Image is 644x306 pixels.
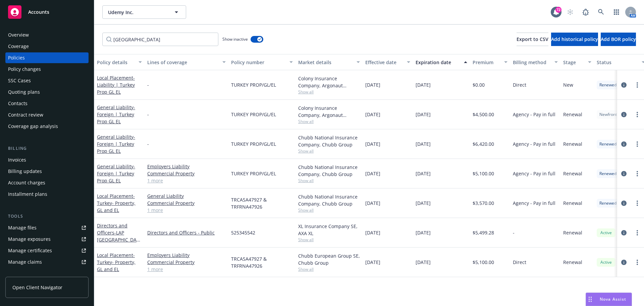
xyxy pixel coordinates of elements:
a: 1 more [147,266,226,273]
span: Renewed [599,141,616,147]
div: Policies [8,52,25,63]
a: SSC Cases [5,75,89,86]
a: Switch app [610,5,623,19]
div: Billing [5,145,89,152]
div: Lines of coverage [147,59,218,66]
span: TRCASA47927 & TRFRNA47926 [231,255,293,269]
div: XL Insurance Company SE, AXA XL [298,223,360,237]
a: circleInformation [620,258,628,266]
span: Agency - Pay in full [513,170,555,177]
span: - Turkey- Property, GL and EL [97,252,136,272]
div: Chubb National Insurance Company, Chubb Group [298,164,360,178]
span: Show inactive [222,36,248,42]
button: Effective date [363,54,413,70]
span: - Turkey- Property, GL and EL [97,193,136,213]
a: Local Placement [97,193,136,213]
a: Billing updates [5,166,89,177]
a: Invoices [5,155,89,165]
button: Market details [296,54,363,70]
span: Show all [298,266,360,272]
div: Manage files [8,222,37,233]
span: [DATE] [365,81,380,88]
span: [DATE] [365,111,380,118]
a: 1 more [147,177,226,184]
span: [DATE] [416,200,431,207]
span: - [147,81,149,88]
a: Commercial Property [147,259,226,266]
a: General Liability [97,134,135,154]
div: Policy changes [8,64,41,75]
span: Renewal [563,140,582,147]
a: circleInformation [620,140,628,148]
a: circleInformation [620,170,628,178]
span: Active [599,230,613,236]
div: Colony Insurance Company, Argonaut Insurance Company (Argo) [298,75,360,89]
a: Search [594,5,608,19]
a: Local Placement [97,252,136,272]
span: $5,499.28 [473,229,494,236]
a: Local Placement [97,75,135,95]
a: 1 more [147,207,226,214]
div: Tools [5,213,89,220]
div: Overview [8,30,29,40]
span: [DATE] [416,111,431,118]
a: Policies [5,52,89,63]
a: Start snowing [563,5,577,19]
div: Drag to move [586,293,594,306]
span: - [513,229,515,236]
button: Add BOR policy [601,33,636,46]
div: Premium [473,59,500,66]
span: Active [599,259,613,265]
div: Manage certificates [8,245,52,256]
div: Coverage gap analysis [8,121,58,132]
span: TURKEY PROP/GL/EL [231,170,276,177]
span: Accounts [28,9,49,15]
div: SSC Cases [8,75,31,86]
span: Renewed [599,171,616,177]
span: Agency - Pay in full [513,111,555,118]
span: - LAP [GEOGRAPHIC_DATA] [97,229,140,250]
button: Lines of coverage [145,54,228,70]
a: Employers Liability [147,163,226,170]
a: more [633,140,641,148]
a: General Liability [97,104,135,125]
a: Employers Liability [147,252,226,259]
div: Expiration date [416,59,460,66]
span: $6,420.00 [473,140,494,147]
span: Direct [513,81,526,88]
a: Coverage [5,41,89,52]
span: Direct [513,259,526,266]
div: Billing updates [8,166,42,177]
a: more [633,81,641,89]
a: Accounts [5,3,89,21]
a: Commercial Property [147,200,226,207]
span: - Foreign | Turkey Prop GL EL [97,104,135,125]
div: Manage claims [8,257,42,267]
a: Commercial Property [147,170,226,177]
span: [DATE] [416,140,431,147]
span: Renewed [599,200,616,206]
a: Installment plans [5,189,89,200]
div: Installment plans [8,189,47,200]
a: Manage exposures [5,234,89,245]
span: [DATE] [365,200,380,207]
div: Quoting plans [8,87,40,97]
span: - [147,140,149,147]
div: Manage exposures [8,234,51,245]
a: more [633,229,641,237]
div: Billing method [513,59,550,66]
div: Policy details [97,59,135,66]
span: Add historical policy [551,36,598,42]
span: 525345542 [231,229,255,236]
span: Renewed [599,82,616,88]
span: New [563,81,573,88]
span: Udemy Inc. [108,9,166,16]
button: Billing method [510,54,560,70]
span: - Foreign | Turkey Prop GL EL [97,134,135,154]
a: Report a Bug [579,5,592,19]
a: Coverage gap analysis [5,121,89,132]
span: $5,100.00 [473,170,494,177]
a: Account charges [5,177,89,188]
button: Policy details [94,54,145,70]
